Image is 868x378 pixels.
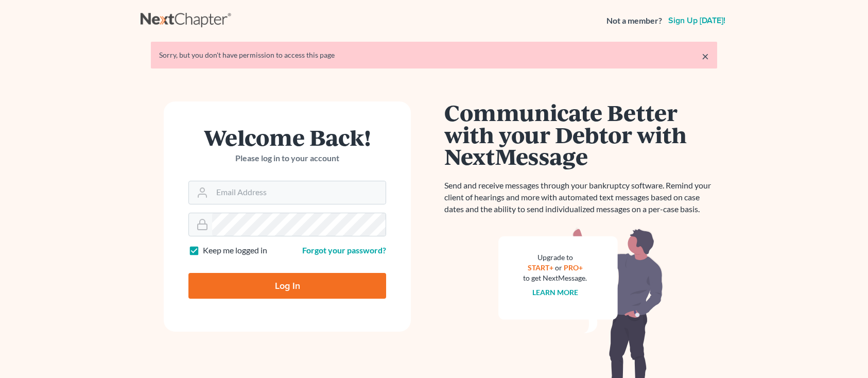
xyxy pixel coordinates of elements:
span: or [555,263,562,272]
label: Keep me logged in [203,245,267,256]
div: Upgrade to [523,252,587,263]
div: to get NextMessage. [523,273,587,283]
a: Forgot your password? [302,245,386,255]
h1: Welcome Back! [188,126,386,148]
a: PRO+ [564,263,583,272]
h1: Communicate Better with your Debtor with NextMessage [444,101,717,167]
a: START+ [528,263,553,272]
a: Sign up [DATE]! [666,16,727,25]
a: Learn more [532,288,578,297]
a: × [702,50,709,62]
strong: Not a member? [606,15,662,27]
p: Please log in to your account [188,152,386,164]
input: Email Address [212,181,386,204]
p: Send and receive messages through your bankruptcy software. Remind your client of hearings and mo... [444,180,717,215]
input: Log In [188,273,386,299]
div: Sorry, but you don't have permission to access this page [159,50,709,60]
